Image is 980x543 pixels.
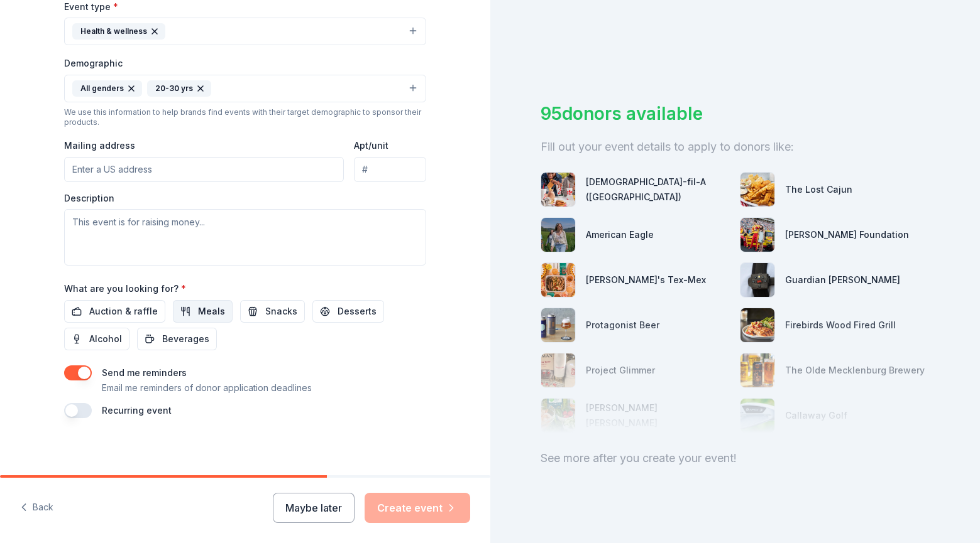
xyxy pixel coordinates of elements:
[89,331,122,347] span: Alcohol
[102,405,172,416] label: Recurring event
[541,448,930,468] div: See more after you create your event!
[354,139,388,152] label: Apt/unit
[541,218,575,252] img: photo for American Eagle
[64,192,114,205] label: Description
[785,227,909,242] div: [PERSON_NAME] Foundation
[64,107,426,127] div: We use this information to help brands find events with their target demographic to sponsor their...
[198,304,225,319] span: Meals
[64,328,129,350] button: Alcohol
[338,304,377,319] span: Desserts
[586,272,706,288] div: [PERSON_NAME]'s Tex-Mex
[273,493,355,523] button: Maybe later
[785,182,852,197] div: The Lost Cajun
[173,300,233,323] button: Meals
[541,173,575,207] img: photo for Chick-fil-A (Charlotte)
[64,139,135,152] label: Mailing address
[64,1,118,13] label: Event type
[541,100,930,127] div: 95 donors available
[741,263,774,297] img: photo for Guardian Angel Device
[741,173,774,207] img: photo for The Lost Cajun
[72,80,142,97] div: All genders
[354,157,426,182] input: #
[64,282,186,295] label: What are you looking for?
[64,57,123,70] label: Demographic
[265,304,297,319] span: Snacks
[240,300,305,323] button: Snacks
[785,272,900,288] div: Guardian [PERSON_NAME]
[64,75,426,102] button: All genders20-30 yrs
[741,218,774,252] img: photo for Joey Logano Foundation
[20,495,53,521] button: Back
[64,300,165,323] button: Auction & raffle
[102,380,312,395] p: Email me reminders of donor application deadlines
[312,300,384,323] button: Desserts
[72,23,165,40] div: Health & wellness
[137,328,217,350] button: Beverages
[162,331,209,347] span: Beverages
[586,175,730,205] div: [DEMOGRAPHIC_DATA]-fil-A ([GEOGRAPHIC_DATA])
[586,227,654,242] div: American Eagle
[89,304,158,319] span: Auction & raffle
[64,18,426,45] button: Health & wellness
[541,263,575,297] img: photo for Chuy's Tex-Mex
[147,80,211,97] div: 20-30 yrs
[102,367,187,378] label: Send me reminders
[64,157,344,182] input: Enter a US address
[541,137,930,157] div: Fill out your event details to apply to donors like:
